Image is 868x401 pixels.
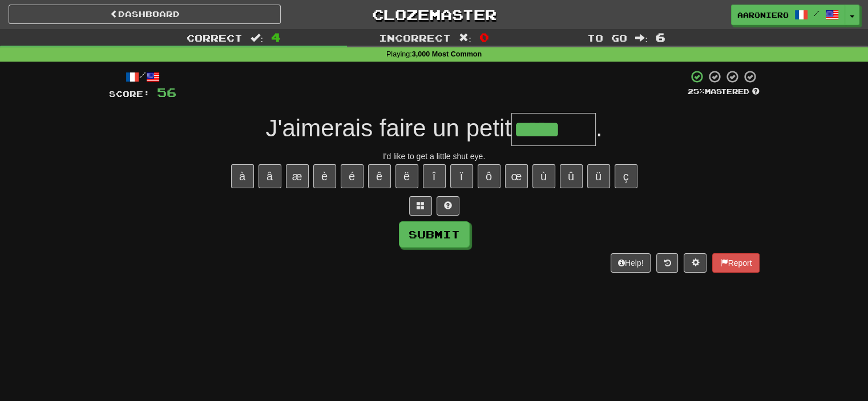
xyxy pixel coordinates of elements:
[596,115,603,141] span: .
[459,33,471,43] span: :
[611,253,651,273] button: Help!
[731,5,845,25] a: Aaroniero /
[412,50,482,58] strong: 3,000 Most Common
[109,89,150,99] span: Score:
[231,164,254,188] button: à
[656,30,665,44] span: 6
[478,164,500,188] button: ô
[450,164,473,188] button: ï
[532,164,555,188] button: ù
[109,151,760,162] div: I'd like to get a little shut eye.
[737,10,789,20] span: Aaroniero
[368,164,391,188] button: ê
[313,164,336,188] button: è
[157,85,176,99] span: 56
[399,221,470,248] button: Submit
[587,164,610,188] button: ü
[635,33,648,43] span: :
[560,164,583,188] button: û
[109,70,176,84] div: /
[341,164,364,188] button: é
[259,164,281,188] button: â
[187,32,243,43] span: Correct
[615,164,637,188] button: ç
[505,164,528,188] button: œ
[9,5,281,24] a: Dashboard
[395,164,418,188] button: ë
[286,164,309,188] button: æ
[251,33,263,43] span: :
[479,30,489,44] span: 0
[409,196,432,216] button: Switch sentence to multiple choice alt+p
[814,9,819,17] span: /
[379,32,451,43] span: Incorrect
[688,87,705,96] span: 25 %
[712,253,759,273] button: Report
[437,196,459,216] button: Single letter hint - you only get 1 per sentence and score half the points! alt+h
[423,164,446,188] button: î
[271,30,281,44] span: 4
[265,115,511,141] span: J'aimerais faire un petit
[688,87,760,97] div: Mastered
[587,32,627,43] span: To go
[656,253,678,273] button: Round history (alt+y)
[298,5,570,25] a: Clozemaster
